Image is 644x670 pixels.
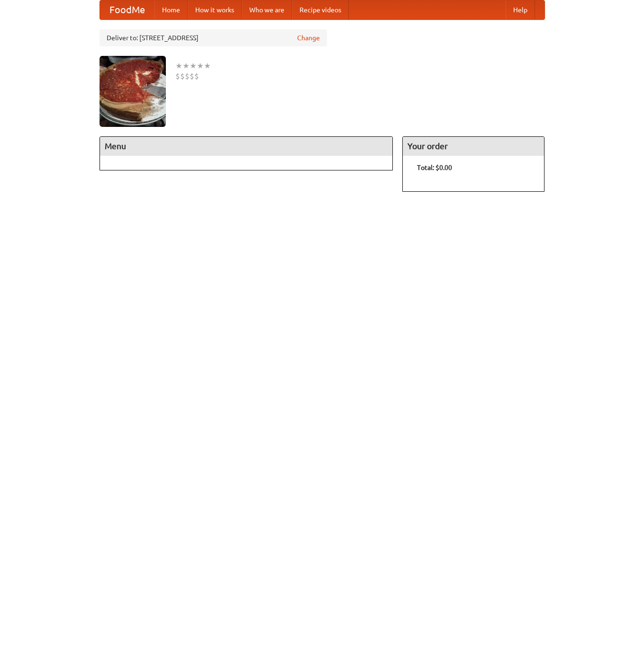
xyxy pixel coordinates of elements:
h4: Your order [403,137,544,156]
li: ★ [197,61,204,71]
li: ★ [175,61,182,71]
b: Total: $0.00 [417,164,452,171]
a: FoodMe [100,0,154,19]
div: Deliver to: [STREET_ADDRESS] [100,29,327,46]
li: $ [190,71,194,81]
li: ★ [182,61,190,71]
img: angular.jpg [100,56,166,127]
li: $ [185,71,190,81]
li: $ [175,71,180,81]
a: Recipe videos [292,0,349,19]
a: Home [154,0,188,19]
li: $ [194,71,199,81]
a: Who we are [242,0,292,19]
h4: Menu [100,137,393,156]
li: $ [180,71,185,81]
a: Help [506,0,535,19]
a: How it works [188,0,242,19]
li: ★ [190,61,197,71]
a: Change [297,33,320,43]
li: ★ [204,61,211,71]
